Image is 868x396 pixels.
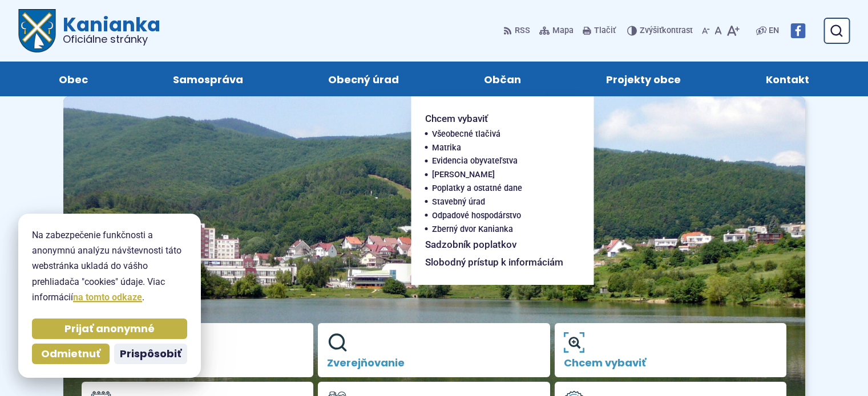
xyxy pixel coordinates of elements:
button: Zväčšiť veľkosť písma [724,19,742,43]
a: Evidencia obyvateľstva [432,154,567,168]
a: na tomto odkaze [73,292,142,303]
span: Odmietnuť [41,348,100,361]
span: Zvýšiť [640,26,662,35]
span: kontrast [640,26,693,36]
a: Všeobecné tlačivá [432,128,567,141]
span: Odpadové hospodárstvo [432,209,521,223]
span: RSS [515,24,530,38]
a: Chcem vybaviť [555,323,787,378]
a: Sadzobník poplatkov [425,236,567,254]
span: Oficiálne stránky [63,34,160,44]
a: Chcem vybaviť [425,110,567,128]
span: Prijať anonymné [64,322,155,336]
a: Obecný úrad [297,62,430,96]
span: Chcem vybaviť [425,110,488,128]
a: Odpadové hospodárstvo [432,209,567,223]
span: Evidencia obyvateľstva [432,154,518,168]
a: EN [766,24,781,38]
span: Slobodný prístup k informáciám [425,254,563,271]
a: Stavebný úrad [432,195,567,209]
a: Projekty obce [575,62,712,96]
span: Zverejňovanie [327,357,541,369]
button: Zvýšiťkontrast [627,19,695,43]
span: [PERSON_NAME] [432,168,495,182]
span: Zberný dvor Kanianka [432,223,513,236]
a: Slobodný prístup k informáciám [425,254,567,271]
button: Tlačiť [580,19,618,43]
a: Logo Kanianka, prejsť na domovskú stránku. [18,9,160,52]
span: Kontakt [766,62,809,96]
img: Prejsť na domovskú stránku [18,9,56,52]
span: Matrika [432,141,461,155]
span: Prispôsobiť [120,348,181,361]
a: Kontakt [735,62,841,96]
span: Mapa [552,24,574,38]
span: Chcem vybaviť [564,357,778,369]
a: RSS [503,19,532,43]
span: Sadzobník poplatkov [425,236,516,254]
a: Mapa [537,19,576,43]
button: Odmietnuť [32,344,110,364]
span: Stavebný úrad [432,195,485,209]
a: Samospráva [142,62,274,96]
a: Poplatky a ostatné dane [432,182,567,195]
span: Projekty obce [606,62,681,96]
button: Nastaviť pôvodnú veľkosť písma [712,19,724,43]
span: EN [769,24,779,38]
span: Obec [59,62,88,96]
span: Občan [484,62,521,96]
span: Tlačiť [594,26,616,36]
a: Matrika [432,141,567,155]
a: Obec [27,62,119,96]
button: Prispôsobiť [114,344,187,364]
button: Zmenšiť veľkosť písma [700,19,712,43]
a: Občan [453,62,552,96]
p: Na zabezpečenie funkčnosti a anonymnú analýzu návštevnosti táto webstránka ukladá do vášho prehli... [32,227,187,305]
h1: Kanianka [56,15,160,44]
span: Poplatky a ostatné dane [432,182,522,195]
span: Všeobecné tlačivá [432,128,500,141]
span: Obecný úrad [328,62,399,96]
span: Samospráva [173,62,243,96]
a: Zberný dvor Kanianka [432,223,567,236]
button: Prijať anonymné [32,319,187,339]
a: [PERSON_NAME] [432,168,567,182]
a: Zverejňovanie [318,323,550,378]
img: Prejsť na Facebook stránku [790,23,805,38]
